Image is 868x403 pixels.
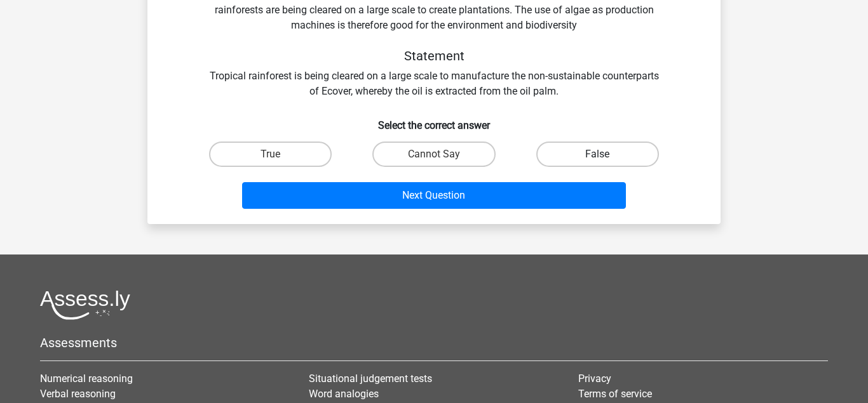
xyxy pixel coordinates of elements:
a: Situational judgement tests [309,373,432,385]
a: Terms of service [578,388,652,400]
a: Numerical reasoning [40,373,133,385]
a: Privacy [578,373,611,385]
a: Verbal reasoning [40,388,116,400]
h5: Assessments [40,335,828,350]
h6: Select the correct answer [168,109,700,131]
img: Assessly logo [40,290,130,320]
a: Word analogies [309,388,379,400]
label: True [209,142,332,167]
label: False [536,142,659,167]
h5: Statement [208,48,660,63]
button: Next Question [242,182,627,209]
label: Cannot Say [372,142,495,167]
